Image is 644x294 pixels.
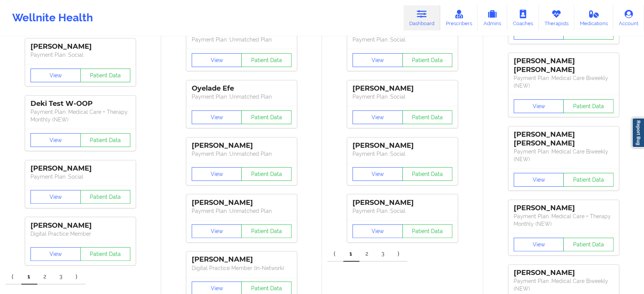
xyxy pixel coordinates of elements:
[402,53,453,67] button: Patient Data
[402,110,453,124] button: Patient Data
[30,99,130,108] div: Deki Test W-OOP
[30,108,130,123] p: Payment Plan : Medical Care + Therapy Monthly (NEW)
[352,141,452,150] div: [PERSON_NAME]
[30,190,81,204] button: View
[514,130,614,148] div: [PERSON_NAME] [PERSON_NAME]
[327,246,407,262] div: Pagination Navigation
[402,224,453,238] button: Patient Data
[192,110,242,124] button: View
[192,255,292,264] div: [PERSON_NAME]
[192,93,292,101] p: Payment Plan : Unmatched Plan
[80,190,131,204] button: Patient Data
[352,198,452,207] div: [PERSON_NAME]
[352,167,403,181] button: View
[80,133,131,147] button: Patient Data
[80,247,131,261] button: Patient Data
[192,150,292,158] p: Payment Plan : Unmatched Plan
[5,269,85,284] div: Pagination Navigation
[574,5,614,30] a: Medications
[30,173,130,181] p: Payment Plan : Social
[514,148,614,163] p: Payment Plan : Medical Care Biweekly (NEW)
[514,74,614,89] p: Payment Plan : Medical Care Biweekly (NEW)
[352,207,452,215] p: Payment Plan : Social
[514,204,614,213] div: [PERSON_NAME]
[375,246,391,262] a: 3
[514,277,614,292] p: Payment Plan : Medical Care Biweekly (NEW)
[352,224,403,238] button: View
[192,198,292,207] div: [PERSON_NAME]
[192,167,242,181] button: View
[352,53,403,67] button: View
[241,53,292,67] button: Patient Data
[613,5,644,30] a: Account
[563,99,614,113] button: Patient Data
[352,150,452,158] p: Payment Plan : Social
[343,246,359,262] a: 1
[514,238,564,251] button: View
[514,268,614,277] div: [PERSON_NAME]
[30,133,81,147] button: View
[563,238,614,251] button: Patient Data
[37,269,53,284] a: 2
[514,213,614,228] p: Payment Plan : Medical Care + Therapy Monthly (NEW)
[402,167,453,181] button: Patient Data
[21,269,37,284] a: 1
[391,246,407,262] a: Next item
[30,221,130,230] div: [PERSON_NAME]
[440,5,478,30] a: Prescribers
[352,110,403,124] button: View
[30,230,130,238] p: Digital Practice Member
[514,173,564,187] button: View
[352,36,452,43] p: Payment Plan : Social
[192,264,292,272] p: Digital Practice Member (In-Network)
[192,224,242,238] button: View
[30,42,130,51] div: [PERSON_NAME]
[192,207,292,215] p: Payment Plan : Unmatched Plan
[327,246,343,262] a: Previous item
[192,84,292,93] div: Oyelade Efe
[632,118,644,148] a: Report Bug
[404,5,440,30] a: Dashboard
[241,224,292,238] button: Patient Data
[192,36,292,43] p: Payment Plan : Unmatched Plan
[80,69,131,82] button: Patient Data
[30,247,81,261] button: View
[192,53,242,67] button: View
[477,5,507,30] a: Admins
[30,69,81,82] button: View
[352,84,452,93] div: [PERSON_NAME]
[69,269,85,284] a: Next item
[507,5,539,30] a: Coaches
[241,110,292,124] button: Patient Data
[514,99,564,113] button: View
[352,93,452,101] p: Payment Plan : Social
[359,246,375,262] a: 2
[514,57,614,74] div: [PERSON_NAME] [PERSON_NAME]
[539,5,574,30] a: Therapists
[563,173,614,187] button: Patient Data
[192,141,292,150] div: [PERSON_NAME]
[241,167,292,181] button: Patient Data
[30,164,130,173] div: [PERSON_NAME]
[30,51,130,59] p: Payment Plan : Social
[5,269,21,284] a: Previous item
[53,269,69,284] a: 3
